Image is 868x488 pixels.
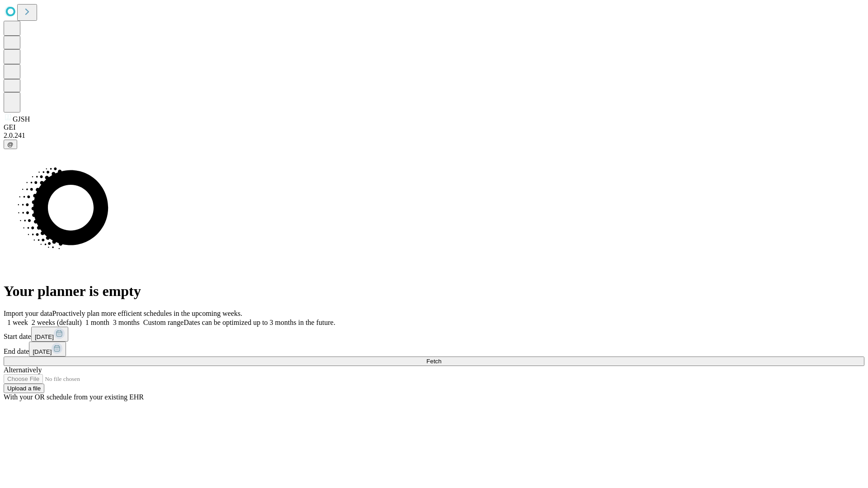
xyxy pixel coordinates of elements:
span: GJSH [13,115,30,123]
span: Alternatively [4,366,42,374]
span: 2 weeks (default) [32,319,82,326]
h1: Your planner is empty [4,283,864,300]
span: 1 week [7,319,28,326]
div: 2.0.241 [4,131,864,140]
span: Dates can be optimized up to 3 months in the future. [184,319,335,326]
span: Import your data [4,310,52,317]
div: GEI [4,123,864,131]
span: [DATE] [35,333,54,340]
span: Proactively plan more efficient schedules in the upcoming weeks. [52,310,242,317]
span: Fetch [426,358,441,365]
span: 1 month [85,319,109,326]
button: Upload a file [4,384,44,393]
div: End date [4,342,864,357]
span: Custom range [143,319,184,326]
span: [DATE] [33,348,52,355]
button: [DATE] [31,327,68,342]
span: @ [7,141,14,148]
button: [DATE] [29,342,66,357]
span: 3 months [113,319,140,326]
button: Fetch [4,357,864,366]
span: With your OR schedule from your existing EHR [4,393,144,401]
button: @ [4,140,17,149]
div: Start date [4,327,864,342]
